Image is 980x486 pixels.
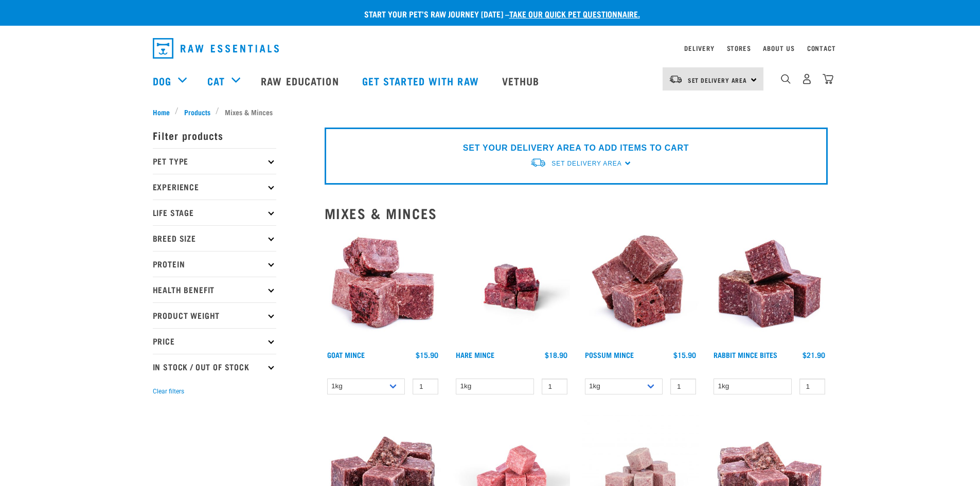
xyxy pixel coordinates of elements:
[542,379,567,394] input: 1
[823,74,833,84] img: home-icon@2x.png
[153,200,276,225] p: Life Stage
[684,46,714,50] a: Delivery
[153,73,171,88] a: Dog
[145,34,836,63] nav: dropdown navigation
[184,106,210,117] span: Products
[463,142,689,154] p: SET YOUR DELIVERY AREA TO ADD ITEMS TO CART
[807,46,836,50] a: Contact
[153,106,828,117] nav: breadcrumbs
[251,60,351,101] a: Raw Education
[153,225,276,251] p: Breed Size
[153,328,276,354] p: Price
[453,229,570,346] img: Raw Essentials Hare Mince Raw Bites For Cats & Dogs
[711,229,828,346] img: Whole Minced Rabbit Cubes 01
[153,148,276,174] p: Pet Type
[352,60,492,101] a: Get started with Raw
[416,351,438,359] div: $15.90
[763,46,794,50] a: About Us
[153,251,276,277] p: Protein
[727,46,751,50] a: Stores
[803,351,825,359] div: $21.90
[509,11,640,16] a: take our quick pet questionnaire.
[530,157,546,168] img: van-moving.png
[325,229,441,346] img: 1077 Wild Goat Mince 01
[551,160,621,167] span: Set Delivery Area
[153,302,276,328] p: Product Weight
[153,277,276,302] p: Health Benefit
[781,74,791,84] img: home-icon-1@2x.png
[153,106,170,117] span: Home
[673,351,696,359] div: $15.90
[153,174,276,200] p: Experience
[153,106,175,117] a: Home
[153,387,184,396] button: Clear filters
[327,353,365,356] a: Goat Mince
[153,38,279,59] img: Raw Essentials Logo
[799,379,825,394] input: 1
[688,78,747,82] span: Set Delivery Area
[582,229,699,346] img: 1102 Possum Mince 01
[670,379,696,394] input: 1
[545,351,567,359] div: $18.90
[585,353,634,356] a: Possum Mince
[207,73,225,88] a: Cat
[492,60,553,101] a: Vethub
[179,106,216,117] a: Products
[714,353,777,356] a: Rabbit Mince Bites
[153,122,276,148] p: Filter products
[325,205,828,221] h2: Mixes & Minces
[456,353,494,356] a: Hare Mince
[669,75,683,84] img: van-moving.png
[413,379,438,394] input: 1
[801,74,812,84] img: user.png
[153,354,276,380] p: In Stock / Out Of Stock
